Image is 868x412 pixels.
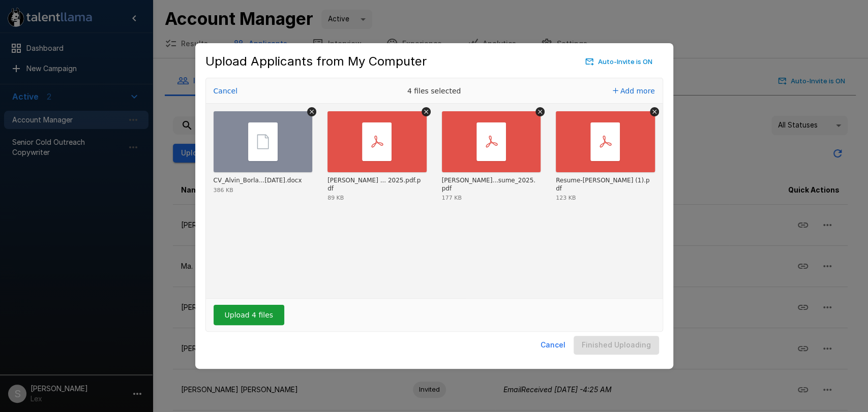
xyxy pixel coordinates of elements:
div: 123 KB [556,195,576,201]
div: Resume-Mohamad Akbar (1).pdf [556,177,652,193]
button: Remove file [650,107,659,116]
button: Upload 4 files [214,305,284,325]
button: Remove file [422,107,431,116]
div: Tisha Mendoza - CV 2025.pdf.pdf [327,177,424,193]
button: Cancel [211,84,241,98]
div: 4 files selected [358,78,511,104]
div: Uppy Dashboard [205,78,663,332]
span: Add more [620,87,655,95]
h5: Upload Applicants from My Computer [205,53,427,70]
button: Add more files [609,84,659,98]
button: Cancel [536,336,570,355]
div: 89 KB [327,195,344,201]
div: 386 KB [214,187,233,193]
button: Auto-Invite is ON [583,54,655,70]
button: Remove file [307,107,316,116]
div: CV_Alvin_Borlaza_21june2024.docx [214,177,302,185]
div: 177 KB [442,195,462,201]
button: Remove file [535,107,545,116]
div: Paliza-Rosseth-Y._Resume_2025.pdf [442,177,538,193]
